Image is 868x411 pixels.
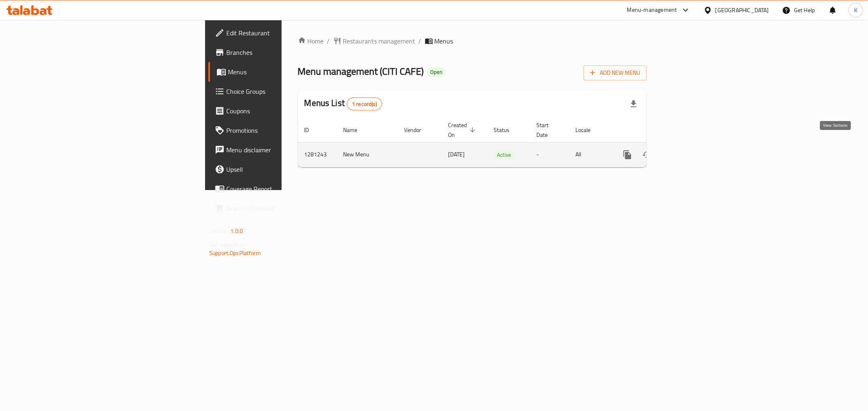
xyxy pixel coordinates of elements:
[226,203,343,213] span: Grocery Checklist
[435,36,453,46] span: Menus
[208,179,350,199] a: Coverage Report
[304,97,382,110] h2: Menus List
[226,28,343,38] span: Edit Restaurant
[304,125,320,135] span: ID
[494,125,520,135] span: Status
[208,62,350,82] a: Menus
[209,240,247,250] span: Get support on:
[618,145,637,164] button: more
[537,120,560,140] span: Start Date
[337,142,398,167] td: New Menu
[208,82,350,101] a: Choice Groups
[404,125,432,135] span: Vendor
[590,68,640,78] span: Add New Menu
[854,6,857,15] span: K
[208,121,350,140] a: Promotions
[715,6,769,15] div: [GEOGRAPHIC_DATA]
[448,149,465,160] span: [DATE]
[569,142,611,167] td: All
[208,101,350,121] a: Coupons
[333,36,415,46] a: Restaurants management
[208,23,350,43] a: Edit Restaurant
[584,65,647,80] button: Add New Menu
[343,36,415,46] span: Restaurants management
[347,100,382,108] span: 1 record(s)
[419,36,422,46] li: /
[427,69,446,76] span: Open
[343,125,368,135] span: Name
[226,87,343,96] span: Choice Groups
[209,248,261,258] a: Support.OpsPlatform
[226,145,343,155] span: Menu disclaimer
[228,67,343,77] span: Menus
[226,164,343,174] span: Upsell
[226,48,343,57] span: Branches
[208,43,350,62] a: Branches
[298,62,424,80] span: Menu management ( CITI CAFE )
[298,118,702,167] table: enhanced table
[494,150,515,160] span: Active
[226,184,343,194] span: Coverage Report
[208,140,350,160] a: Menu disclaimer
[576,125,601,135] span: Locale
[226,125,343,135] span: Promotions
[611,118,702,143] th: Actions
[208,160,350,179] a: Upsell
[448,120,478,140] span: Created On
[624,94,643,114] div: Export file
[627,5,677,15] div: Menu-management
[230,226,243,236] span: 1.0.0
[298,36,647,46] nav: breadcrumb
[208,199,350,218] a: Grocery Checklist
[530,142,569,167] td: -
[427,67,446,77] div: Open
[637,145,657,164] button: Change Status
[347,97,382,110] div: Total records count
[209,226,229,236] span: Version:
[226,106,343,116] span: Coupons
